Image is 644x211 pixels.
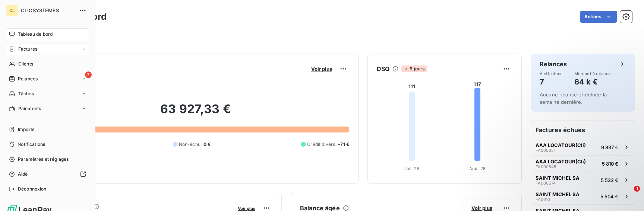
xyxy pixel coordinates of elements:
[203,141,211,148] span: 0 €
[6,58,89,70] a: Clients
[18,141,45,148] span: Notifications
[6,103,89,115] a: Paiements
[18,31,53,38] span: Tableau de bord
[18,186,47,192] span: Déconnexion
[18,90,34,97] span: Tâches
[471,205,492,211] span: Voir plus
[619,186,637,204] iframe: Intercom live chat
[469,166,486,171] tspan: Août 25
[600,194,618,199] span: 5 504 €
[531,121,635,139] h6: Factures échues
[18,105,41,112] span: Paiements
[540,76,562,88] h4: 7
[536,197,550,202] span: FA0610
[18,61,33,67] span: Clients
[6,153,89,165] a: Paramètres et réglages
[574,71,612,76] span: Montant à relancer
[495,139,644,191] iframe: Intercom notifications message
[338,141,349,148] span: -71 €
[404,166,419,171] tspan: Juil. 25
[401,65,427,72] span: 6 jours
[6,4,18,16] div: CL
[18,46,37,52] span: Factures
[574,76,612,88] h4: 64 k €
[179,141,201,148] span: Non-échu
[6,43,89,55] a: Factures
[42,102,349,124] h2: 63 927,33 €
[21,7,75,13] span: CLICSYSTEMES
[540,92,607,105] span: Aucune relance effectuée la semaine dernière.
[536,191,580,197] span: SAINT MICHEL SA
[580,11,617,23] button: Actions
[6,168,89,180] a: Aide
[18,126,34,133] span: Imports
[309,65,334,72] button: Voir plus
[531,188,635,204] button: SAINT MICHEL SAFA06105 504 €
[540,60,567,68] h6: Relances
[377,64,389,73] h6: DSO
[634,186,640,192] span: 1
[6,124,89,135] a: Imports
[85,71,92,78] span: 7
[6,28,89,40] a: Tableau de bord
[238,206,255,211] span: Voir plus
[18,156,69,163] span: Paramètres et réglages
[18,171,28,178] span: Aide
[18,76,38,82] span: Relances
[311,66,332,72] span: Voir plus
[6,88,89,100] a: Tâches
[307,141,335,148] span: Crédit divers
[6,73,89,85] a: 7Relances
[540,71,562,76] span: À effectuer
